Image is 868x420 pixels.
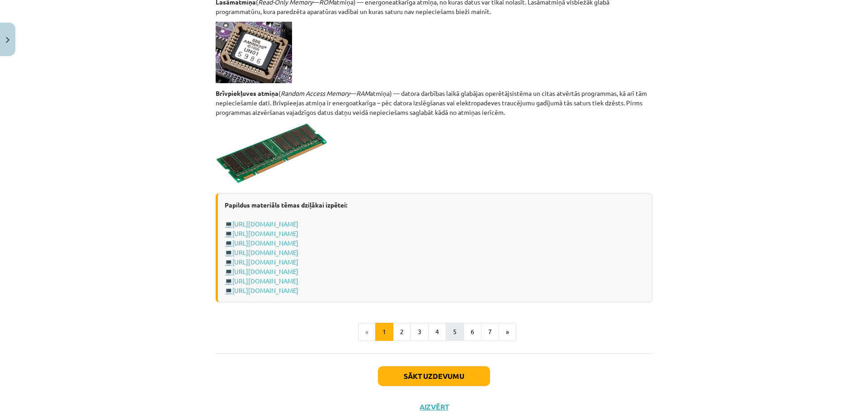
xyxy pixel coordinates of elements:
a: [URL][DOMAIN_NAME] [232,286,298,294]
button: Aizvērt [417,402,451,411]
a: [URL][DOMAIN_NAME] [232,239,298,247]
strong: Brīvpiekļuves atmiņa [216,89,278,97]
button: 6 [463,323,481,341]
em: RAM [356,89,370,97]
button: » [499,323,516,341]
img: icon-close-lesson-0947bae3869378f0d4975bcd49f059093ad1ed9edebbc8119c70593378902aed.svg [6,37,9,43]
a: [URL][DOMAIN_NAME] [232,220,298,228]
nav: Page navigation example [216,323,652,341]
p: ( — atmiņa) — datora darbības laikā glabājas operētājsistēma un citas atvērtās programmas, kā arī... [216,89,652,117]
button: 3 [410,323,429,341]
button: Sākt uzdevumu [378,366,490,386]
a: [URL][DOMAIN_NAME] [232,277,298,285]
em: Random Access Memory [281,89,350,97]
button: 2 [393,323,411,341]
button: 7 [481,323,499,341]
a: [URL][DOMAIN_NAME] [232,267,298,275]
button: 4 [428,323,446,341]
button: 5 [446,323,464,341]
div: 💻 💻 💻 💻 💻 💻 💻 💻 [216,193,652,302]
a: [URL][DOMAIN_NAME] [232,248,298,256]
a: [URL][DOMAIN_NAME] [232,229,298,237]
a: [URL][DOMAIN_NAME] [232,258,298,266]
strong: Papildus materiāls tēmas dziļākai izpētei: [225,201,347,209]
button: 1 [375,323,393,341]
